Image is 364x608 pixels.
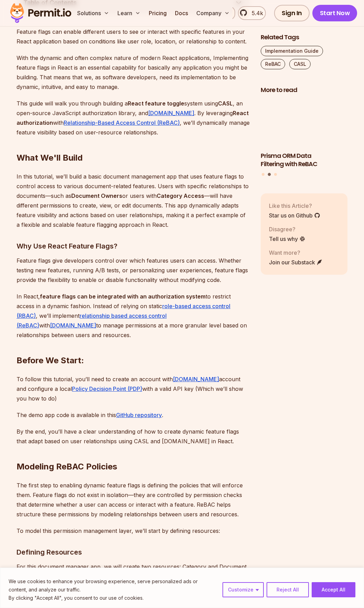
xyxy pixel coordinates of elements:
[17,562,250,601] p: For this document manager app, we will create two resources: Category and Document. Think of a ca...
[71,192,122,199] strong: Document Owners
[261,33,347,42] h2: Related Tags
[17,427,250,446] p: By the end, you’ll have a clear understanding of how to create dynamic feature flags that adapt b...
[172,6,191,20] a: Docs
[116,412,162,418] a: GitHub repository
[40,293,206,300] strong: feature flags can be integrated with an authorization system
[74,6,112,20] button: Solutions
[9,594,217,602] p: By clicking "Accept All", you consent to our use of cookies.
[269,225,305,233] p: Disagree?
[17,547,250,558] h3: Defining Resources
[7,1,74,25] img: Permit logo
[17,241,250,252] h3: Why Use React Feature Flags?
[157,192,204,199] strong: Category Access
[17,480,250,519] p: The first step to enabling dynamic feature flags is defining the policies that will enforce them....
[269,235,305,243] a: Tell us why
[261,99,347,177] div: Posts
[261,99,347,169] li: 2 of 3
[128,100,184,107] strong: React feature toggle
[274,5,310,21] a: Sign In
[218,100,233,107] strong: CASL
[269,202,320,210] p: Like this Article?
[17,172,250,230] p: In this tutorial, we’ll build a basic document management app that uses feature flags to control ...
[9,577,217,594] p: We use cookies to enhance your browsing experience, serve personalized ads or content, and analyz...
[146,6,169,20] a: Pricing
[261,151,347,169] h3: Prisma ORM Data Filtering with ReBAC
[269,249,323,257] p: Want more?
[194,6,232,20] button: Company
[115,6,143,20] button: Learn
[222,582,264,597] button: Customize
[173,376,219,383] a: [DOMAIN_NAME]
[148,110,194,116] a: [DOMAIN_NAME]
[269,211,320,220] a: Star us on Github
[17,27,250,46] p: ⁠Feature flags can enable different users to see or interact with specific features in your React...
[17,292,250,340] p: In React, to restrict access in a dynamic fashion. Instead of relying on static , we’ll implement...
[17,53,250,92] p: With the dynamic and often complex nature of modern React applications, Implementing feature flag...
[269,258,323,266] a: Join our Substack
[17,256,250,285] p: Feature flags give developers control over which features users can access. Whether testing new f...
[261,86,347,94] h2: More to read
[17,434,250,472] h2: Modeling ReBAC Policies
[312,582,355,597] button: Accept All
[261,99,347,169] a: Prisma ORM Data Filtering with ReBACPrisma ORM Data Filtering with ReBAC
[64,119,180,126] a: Relationship-Based Access Control (ReBAC)
[262,173,264,175] button: Go to slide 1
[50,322,96,329] a: [DOMAIN_NAME]
[17,374,250,403] p: To follow this tutorial, you’ll need to create an account with account and configure a local with...
[238,6,266,20] a: 5.4k
[17,526,250,536] p: To model this permission management layer, we’ll start by defining resources:
[17,327,250,366] h2: Before We Start:
[248,9,263,17] span: 5.4k
[72,385,142,392] a: Policy Decision Point (PDP)
[17,312,167,329] a: relationship based access control (ReBAC)
[261,46,323,56] a: Implementation Guide
[267,582,309,597] button: Reject All
[268,173,271,176] button: Go to slide 2
[17,410,250,420] p: The demo app code is available in this .
[312,5,357,21] a: Start Now
[17,125,250,163] h2: What We'll Build
[289,59,311,69] a: CASL
[261,59,285,69] a: ReBAC
[261,99,347,148] img: Prisma ORM Data Filtering with ReBAC
[17,99,250,137] p: This guide will walk you through building a system using , an open-source JavaScript authorizatio...
[274,173,277,175] button: Go to slide 3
